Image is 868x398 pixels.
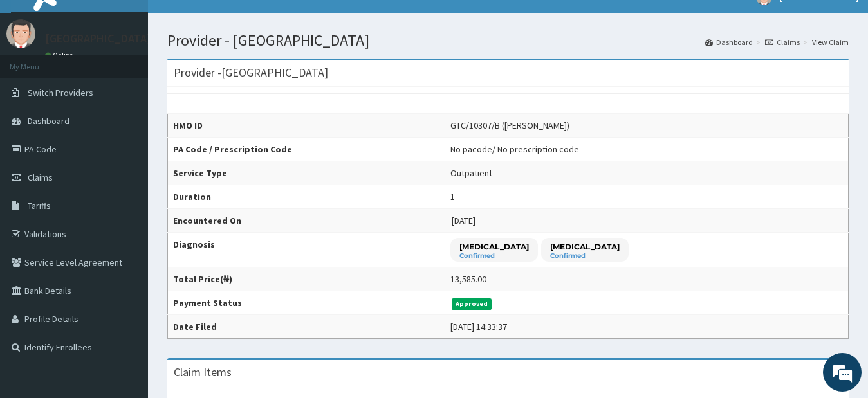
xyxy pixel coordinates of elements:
[211,6,242,37] div: Minimize live chat window
[450,167,492,179] div: Outpatient
[459,241,529,252] p: [MEDICAL_DATA]
[168,114,445,138] th: HMO ID
[168,315,445,339] th: Date Filed
[45,33,151,44] p: [GEOGRAPHIC_DATA]
[168,161,445,185] th: Service Type
[28,115,69,127] span: Dashboard
[67,72,216,89] div: Chat with us now
[28,200,51,212] span: Tariffs
[450,320,507,333] div: [DATE] 14:33:37
[168,209,445,233] th: Encountered On
[168,138,445,161] th: PA Code / Prescription Code
[450,119,569,132] div: GTC/10307/B ([PERSON_NAME])
[174,366,232,378] h3: Claim Items
[167,32,849,49] h1: Provider - [GEOGRAPHIC_DATA]
[452,298,492,310] span: Approved
[168,185,445,209] th: Duration
[28,87,93,98] span: Switch Providers
[450,190,455,203] div: 1
[6,19,35,48] img: User Image
[168,267,445,291] th: Total Price(₦)
[174,67,328,78] h3: Provider - [GEOGRAPHIC_DATA]
[765,37,800,48] a: Claims
[24,64,52,96] img: d_794563401_company_1708531726252_794563401
[812,37,849,48] a: View Claim
[168,233,445,267] th: Diagnosis
[6,263,245,308] textarea: Type your message and hit 'Enter'
[168,291,445,315] th: Payment Status
[459,253,529,259] small: Confirmed
[450,143,579,156] div: No pacode / No prescription code
[28,172,53,183] span: Claims
[75,118,178,248] span: We're online!
[450,273,486,285] div: 13,585.00
[550,241,620,252] p: [MEDICAL_DATA]
[45,51,76,60] a: Online
[550,253,620,259] small: Confirmed
[705,37,753,48] a: Dashboard
[452,215,476,226] span: [DATE]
